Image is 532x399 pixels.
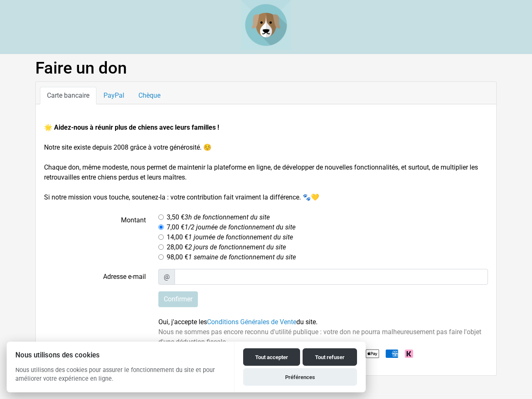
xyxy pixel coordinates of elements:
[96,87,131,104] a: PayPal
[38,212,152,262] label: Montant
[188,233,293,241] i: 1 journée de fonctionnement du site
[366,347,379,360] img: Apple Pay
[131,87,167,104] a: Chèque
[40,87,96,104] a: Carte bancaire
[38,269,152,285] label: Adresse e-mail
[167,222,296,232] label: 7,00 €
[167,252,296,262] label: 98,00 €
[188,243,286,251] i: 2 jours de fonctionnement du site
[35,58,497,78] h1: Faire un don
[386,350,398,358] img: American Express
[44,123,219,131] strong: 🌟 Aidez-nous à réunir plus de chiens avec leurs familles !
[158,328,481,346] span: Nous ne sommes pas encore reconnu d'utilité publique : votre don ne pourra malheureusement pas fa...
[185,213,270,221] i: 3h de fonctionnement du site
[185,223,296,231] i: 1/2 journée de fonctionnement du site
[243,348,300,366] button: Tout accepter
[7,366,234,390] p: Nous utilisons des cookies pour assurer le fonctionnement du site et pour améliorer votre expérie...
[167,212,270,222] label: 3,50 €
[207,318,296,326] a: Conditions Générales de Vente
[158,269,175,285] span: @
[303,348,357,366] button: Tout refuser
[167,232,293,242] label: 14,00 €
[167,242,286,252] label: 28,00 €
[243,368,357,386] button: Préférences
[7,351,234,359] h2: Nous utilisons des cookies
[158,318,318,326] span: Oui, j'accepte les du site.
[405,350,413,358] img: Klarna
[158,291,198,307] input: Confirmer
[188,253,296,261] i: 1 semaine de fonctionnement du site
[44,123,488,360] form: Notre site existe depuis 2008 grâce à votre générosité. ☺️ Chaque don, même modeste, nous permet ...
